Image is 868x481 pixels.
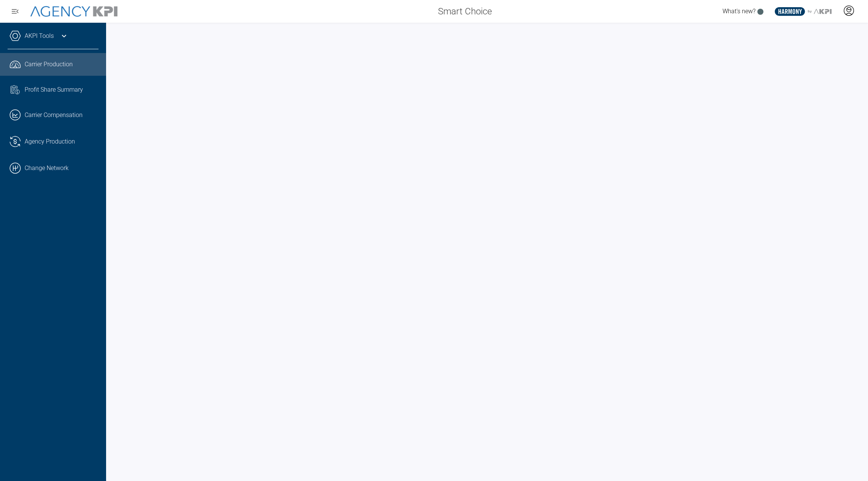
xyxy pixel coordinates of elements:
img: AgencyKPI [30,6,117,17]
span: Agency Production [25,137,75,146]
span: Carrier Production [25,60,73,69]
span: Profit Share Summary [25,85,83,94]
span: What's new? [723,8,755,15]
a: AKPI Tools [25,31,54,41]
span: Smart Choice [438,5,492,18]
